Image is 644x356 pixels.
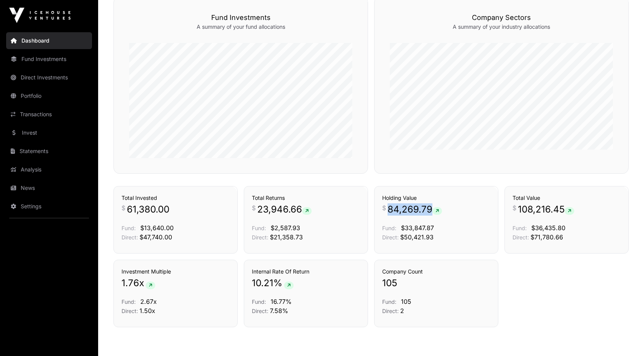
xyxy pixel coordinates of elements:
[252,225,266,231] span: Fund:
[140,233,172,241] span: $47,740.00
[388,203,442,216] span: 84,269.79
[531,233,563,241] span: $71,780.66
[606,319,644,356] iframe: Chat Widget
[6,161,92,178] a: Analysis
[382,194,490,202] h3: Holding Value
[382,277,397,289] span: 105
[401,224,434,232] span: $33,847.87
[271,298,292,305] span: 16.77%
[513,225,527,231] span: Fund:
[122,194,230,202] h3: Total Invested
[129,23,352,31] p: A summary of your fund allocations
[6,69,92,86] a: Direct Investments
[6,87,92,104] a: Portfolio
[382,298,396,305] span: Fund:
[390,12,613,23] h3: Company Sectors
[6,106,92,123] a: Transactions
[6,198,92,215] a: Settings
[513,194,621,202] h3: Total Value
[273,277,283,289] span: %
[252,194,360,202] h3: Total Returns
[400,233,434,241] span: $50,421.93
[9,8,71,23] img: Icehouse Ventures Logo
[252,298,266,305] span: Fund:
[382,225,396,231] span: Fund:
[390,23,613,31] p: A summary of your industry allocations
[140,307,155,315] span: 1.50x
[270,233,303,241] span: $21,358.73
[6,180,92,196] a: News
[382,308,399,314] span: Direct:
[6,124,92,141] a: Invest
[252,268,360,275] h3: Internal Rate Of Return
[382,234,399,241] span: Direct:
[257,203,312,216] span: 23,946.66
[271,224,300,232] span: $2,587.93
[6,143,92,160] a: Statements
[513,203,516,213] span: $
[129,12,352,23] h3: Fund Investments
[252,203,256,213] span: $
[140,224,174,232] span: $13,640.00
[6,51,92,68] a: Fund Investments
[127,203,169,216] span: 61,380.00
[122,308,138,314] span: Direct:
[252,277,273,289] span: 10.21
[122,268,230,275] h3: Investment Multiple
[518,203,574,216] span: 108,216.45
[400,307,404,315] span: 2
[122,234,138,241] span: Direct:
[382,203,386,213] span: $
[140,298,157,305] span: 2.67x
[252,234,268,241] span: Direct:
[531,224,565,232] span: $36,435.80
[270,307,288,315] span: 7.58%
[382,268,490,275] h3: Company Count
[122,298,136,305] span: Fund:
[401,298,411,305] span: 105
[252,308,268,314] span: Direct:
[122,225,136,231] span: Fund:
[122,277,139,289] span: 1.76
[122,203,125,213] span: $
[513,234,529,241] span: Direct:
[139,277,144,289] span: x
[6,32,92,49] a: Dashboard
